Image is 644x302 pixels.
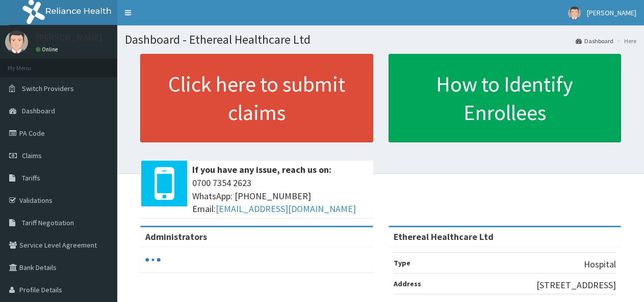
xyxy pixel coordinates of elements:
span: 0700 7354 2623 WhatsApp: [PHONE_NUMBER] Email: [192,176,368,216]
p: [STREET_ADDRESS] [536,279,616,292]
span: Switch Providers [22,84,74,93]
p: [PERSON_NAME] [36,33,102,42]
strong: Ethereal Healthcare Ltd [394,231,494,243]
b: If you have any issue, reach us on: [192,164,331,175]
img: User Image [568,7,581,19]
span: Tariff Negotiation [22,218,74,227]
p: Hospital [584,258,616,271]
span: Dashboard [22,106,55,115]
a: How to Identify Enrollees [389,54,622,142]
span: Tariffs [22,173,40,183]
h1: Dashboard - Ethereal Healthcare Ltd [125,33,636,46]
span: [PERSON_NAME] [587,8,636,17]
a: Dashboard [576,37,613,45]
b: Type [394,258,410,267]
b: Administrators [145,231,207,243]
a: [EMAIL_ADDRESS][DOMAIN_NAME] [216,203,356,215]
span: Claims [22,151,42,160]
b: Address [394,279,421,288]
a: Online [36,46,60,53]
img: User Image [5,31,28,53]
li: Here [614,37,636,45]
svg: audio-loading [145,252,161,267]
a: Click here to submit claims [140,54,373,142]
